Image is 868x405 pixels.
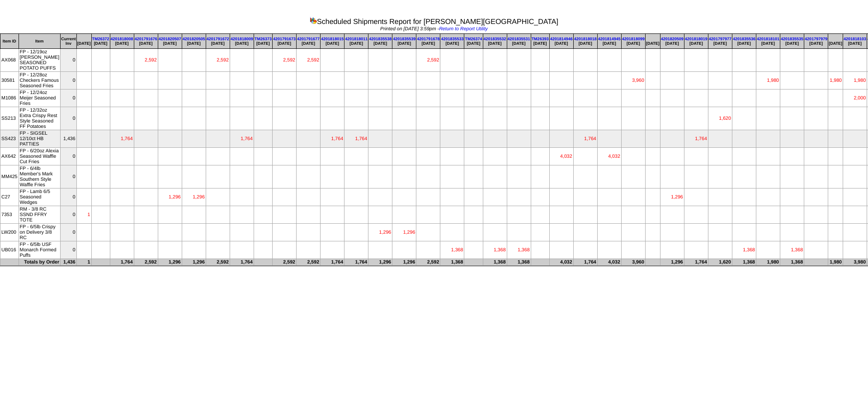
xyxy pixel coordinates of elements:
[756,34,780,49] th: [DATE]
[416,259,440,266] td: 2,592
[661,37,684,41] a: 4201820509
[19,107,61,130] td: FP - 12/32oz Extra Crispy Rest Style Seasoned FF Potatoes
[61,72,77,89] td: 0
[708,34,732,49] th: [DATE]
[92,37,109,41] a: TM26372
[0,165,19,188] td: MM425
[19,224,61,241] td: FP - 6/5lb Crispy on Delivery 3/8 RC
[182,259,206,266] td: 1,296
[393,37,415,41] a: 4201835539
[19,259,61,266] td: Totals by Order
[660,188,684,206] td: 1,296
[416,49,440,72] td: 2,592
[531,34,549,49] th: [DATE]
[61,34,77,49] th: Current Inv
[19,34,61,49] th: Item
[254,34,272,49] th: [DATE]
[598,37,621,41] a: 4201814945
[19,130,61,148] td: FP - SIGSEL 12/10ct HB PATTIES
[484,37,506,41] a: 4201835532
[111,37,133,41] a: 4201818008
[321,130,344,148] td: 1,764
[310,17,317,24] img: graph.gif
[61,259,77,266] td: 1,436
[61,165,77,188] td: 0
[0,206,19,224] td: 7353
[61,241,77,259] td: 0
[756,259,780,266] td: 1,980
[828,34,843,49] th: [DATE]
[272,34,296,49] th: [DATE]
[532,37,549,41] a: TM26393
[732,241,756,259] td: 1,368
[207,37,229,41] a: 4201791672
[158,34,182,49] th: [DATE]
[843,259,867,266] td: 3,980
[660,34,684,49] th: [DATE]
[392,224,416,241] td: 1,296
[708,259,732,266] td: 1,620
[134,34,158,49] th: [DATE]
[19,165,61,188] td: FP - 6/4lb Member's Mark Southern Style Waffle Fries
[182,188,206,206] td: 1,296
[440,259,464,266] td: 1,368
[621,34,645,49] th: [DATE]
[508,37,530,41] a: 4201835531
[76,206,91,224] td: 1
[843,34,867,49] th: [DATE]
[369,37,392,41] a: 4201835538
[574,37,597,41] a: 4201818018
[321,34,344,49] th: [DATE]
[19,148,61,165] td: FP - 6/20oz Alexia Seasoned Waffle Cut Fries
[297,37,320,41] a: 4201791677
[392,259,416,266] td: 1,296
[645,34,660,49] th: [DATE]
[231,37,253,41] a: 4201818009
[321,37,344,41] a: 4201818015
[0,34,19,49] th: Item ID
[272,259,296,266] td: 2,592
[828,72,843,89] td: 1,980
[368,259,392,266] td: 1,296
[19,188,61,206] td: FP - Lamb 6/5 Seasoned Wedges
[416,34,440,49] th: [DATE]
[182,34,206,49] th: [DATE]
[0,188,19,206] td: C27
[158,188,182,206] td: 1,296
[573,130,597,148] td: 1,764
[368,34,392,49] th: [DATE]
[344,259,368,266] td: 1,764
[507,34,531,49] th: [DATE]
[781,37,803,41] a: 4201835535
[135,37,157,41] a: 4201791676
[321,259,344,266] td: 1,764
[297,34,321,49] th: [DATE]
[134,259,158,266] td: 2,592
[844,37,866,41] a: 4201818103
[684,130,708,148] td: 1,764
[110,34,134,49] th: [DATE]
[417,37,439,41] a: 4201791678
[550,37,573,41] a: 4201814946
[440,241,464,259] td: 1,368
[344,34,368,49] th: [DATE]
[61,89,77,107] td: 0
[0,72,19,89] td: 30581
[273,37,296,41] a: 4201791673
[483,259,507,266] td: 1,368
[483,34,507,49] th: [DATE]
[19,241,61,259] td: FP - 6/5lb USF Monarch Formed Puffs
[684,259,708,266] td: 1,764
[549,34,573,49] th: [DATE]
[61,130,77,148] td: 1,436
[110,130,134,148] td: 1,764
[272,49,296,72] td: 2,592
[757,37,779,41] a: 4201818101
[464,34,483,49] th: [DATE]
[805,37,827,41] a: 4201797979
[61,224,77,241] td: 0
[345,37,368,41] a: 4201818011
[465,37,482,41] a: TM26374
[0,148,19,165] td: AX642
[439,26,488,32] a: Return to Report Utility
